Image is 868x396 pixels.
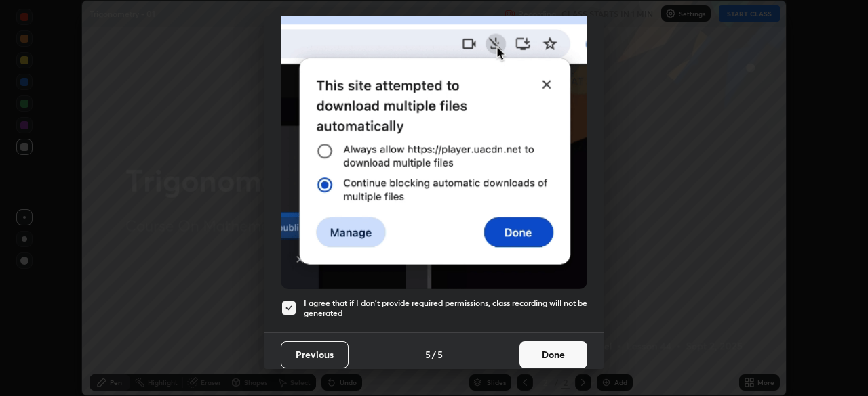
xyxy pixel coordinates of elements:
h4: 5 [437,347,443,361]
button: Previous [281,341,349,368]
h4: 5 [425,347,431,361]
h4: / [432,347,436,361]
h5: I agree that if I don't provide required permissions, class recording will not be generated [304,298,587,319]
button: Done [519,341,587,368]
